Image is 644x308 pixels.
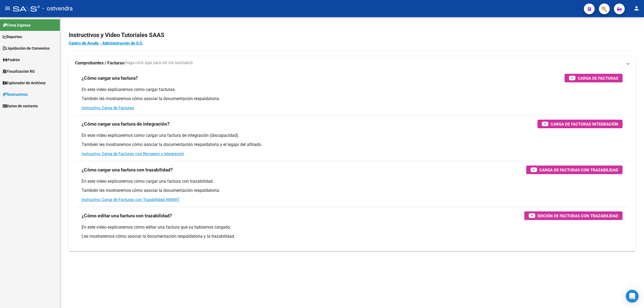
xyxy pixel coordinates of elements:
span: Padrón [3,57,20,63]
p: En este video explicaremos cómo cargar una factura con trazabilidad. [82,178,623,184]
span: Reportes [3,34,22,40]
span: Carga de Facturas [578,75,618,82]
h3: ¿Cómo cargar una factura? [82,74,138,82]
span: Liquidación de Convenios [3,45,50,51]
a: Instructivo Carga de Facturas [82,105,134,110]
span: Fiscalización RG [3,68,35,74]
span: (haga click aquí para ver los tutoriales) [124,60,193,66]
p: También les mostraremos cómo asociar la documentación respaldatoria. [82,188,623,193]
a: Instructivo Carga de Facturas con Trazabilidad ANMAT [82,197,180,202]
p: En este video explicaremos cómo cargar una factura de integración (discapacidad). [82,133,623,138]
h3: ¿Cómo editar una factura con trazabilidad? [82,212,172,219]
span: Instructivos [3,91,28,97]
button: Carga de Facturas Integración [537,120,623,128]
span: Explorador de Archivos [3,80,46,86]
strong: Comprobantes / Facturas [75,60,124,66]
mat-icon: menu [4,5,11,12]
button: Carga de Facturas con Trazabilidad [526,166,623,174]
h2: Instructivos y Video Tutoriales SAAS [69,30,635,40]
p: También les mostraremos cómo asociar la documentación respaldatoria y el legajo del afiliado. [82,142,623,148]
a: Centro de Ayuda - Administración de O.S. [69,41,143,46]
h3: ¿Cómo cargar una factura de integración? [82,120,170,128]
span: Carga de Facturas con Trazabilidad [539,167,618,173]
span: Datos de contacto [3,103,38,109]
span: Edición de Facturas con Trazabilidad [537,212,618,219]
div: Open Intercom Messenger [626,290,639,303]
button: Carga de Facturas [565,74,623,82]
a: Instructivo Carga de Facturas con Recupero x Integración [82,151,184,156]
mat-expansion-panel-header: Comprobantes / Facturas(haga click aquí para ver los tutoriales) [69,57,635,69]
p: Les mostraremos cómo asociar la documentación respaldatoria y la trazabilidad. [82,233,623,239]
h3: ¿Cómo cargar una factura con trazabilidad? [82,166,173,174]
p: En este video explicaremos cómo editar una factura que ya habíamos cargado. [82,224,623,230]
div: Comprobantes / Facturas(haga click aquí para ver los tutoriales) [69,69,635,251]
button: Edición de Facturas con Trazabilidad [524,211,623,220]
mat-icon: person [633,5,640,12]
span: Carga de Facturas Integración [551,121,618,127]
span: Firma Express [3,22,31,28]
p: En este video explicaremos cómo cargar facturas. [82,87,623,93]
span: - ostvendra [42,3,73,14]
p: También les mostraremos cómo asociar la documentación respaldatoria. [82,96,623,102]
